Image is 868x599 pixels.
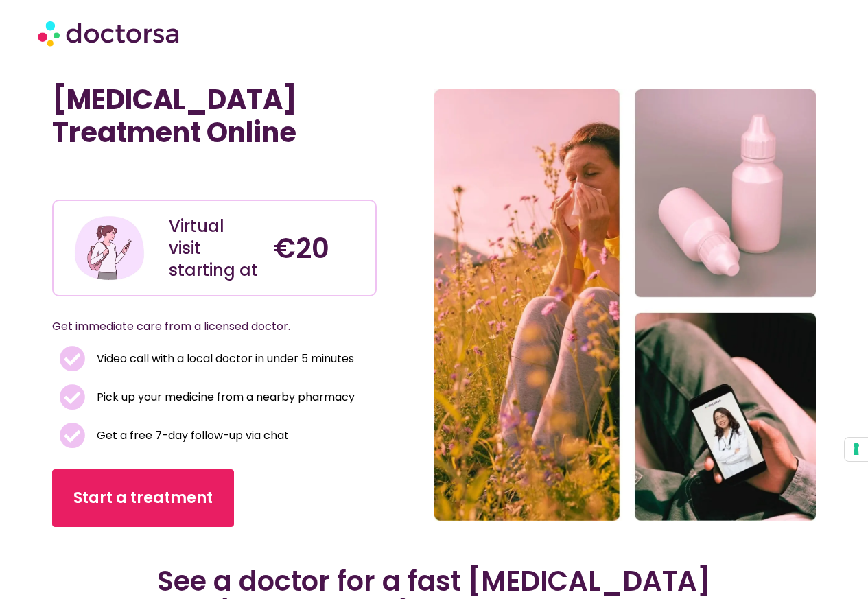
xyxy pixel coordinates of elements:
[59,169,265,186] iframe: Customer reviews powered by Trustpilot
[52,317,344,336] p: Get immediate care from a licensed doctor.
[73,211,145,284] img: Illustration depicting a young woman in a casual outfit, engaged with her smartphone. She has a p...
[93,426,289,445] span: Get a free 7-day follow-up via chat
[93,388,355,407] span: Pick up your medicine from a nearby pharmacy
[845,438,868,461] button: Your consent preferences for tracking technologies
[169,215,260,281] div: Virtual visit starting at
[52,83,377,149] h1: [MEDICAL_DATA] Treatment Online
[73,487,213,509] span: Start a treatment
[93,349,354,368] span: Video call with a local doctor in under 5 minutes
[274,232,365,265] h4: €20
[52,469,234,527] a: Start a treatment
